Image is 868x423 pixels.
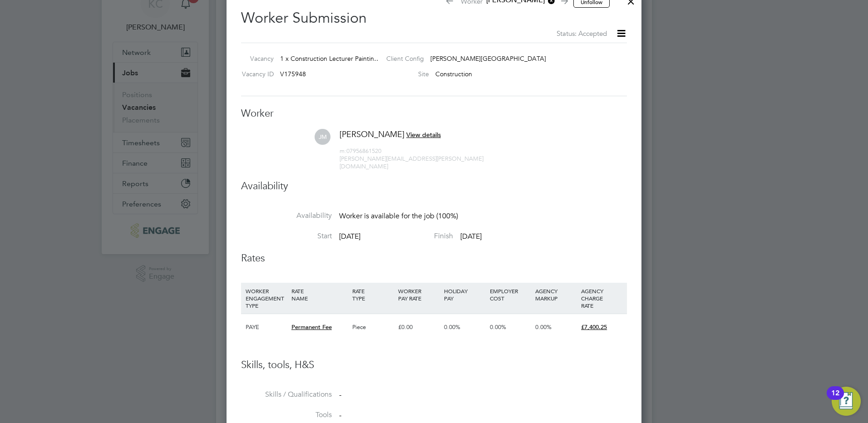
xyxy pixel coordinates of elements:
span: 0.00% [490,323,506,331]
span: [DATE] [460,232,482,241]
span: - [339,411,341,420]
h3: Worker [241,107,627,120]
label: Finish [362,231,453,241]
span: - [339,390,341,399]
h3: Skills, tools, H&S [241,359,627,372]
div: £0.00 [396,314,442,340]
div: RATE NAME [289,283,350,306]
button: Open Resource Center, 12 new notifications [832,387,861,416]
span: Permanent Fee [291,323,332,331]
h2: Worker Submission [241,2,627,39]
label: Vacancy ID [237,70,274,78]
span: JM [315,129,330,145]
div: WORKER ENGAGEMENT TYPE [243,283,289,314]
span: m: [340,147,346,155]
label: Site [379,70,429,78]
h3: Rates [241,252,627,265]
div: RATE TYPE [350,283,396,306]
span: 1 x Construction Lecturer Paintin… [280,54,380,63]
span: Construction [435,70,472,78]
div: EMPLOYER COST [488,283,533,306]
span: [PERSON_NAME] [340,129,404,139]
label: Availability [241,211,332,221]
span: 0.00% [444,323,460,331]
label: Vacancy [237,54,274,63]
label: Client Config [379,54,424,63]
span: V175948 [280,70,306,78]
div: AGENCY MARKUP [533,283,579,306]
span: Worker is available for the job (100%) [339,211,458,221]
span: [DATE] [339,232,360,241]
span: 0.00% [535,323,552,331]
h3: Availability [241,180,627,193]
div: PAYE [243,314,289,340]
label: Start [241,231,332,241]
span: £7,400.25 [581,323,607,331]
span: [PERSON_NAME][GEOGRAPHIC_DATA] [430,54,546,63]
div: HOLIDAY PAY [442,283,488,306]
span: [PERSON_NAME][EMAIL_ADDRESS][PERSON_NAME][DOMAIN_NAME] [340,155,483,170]
label: Tools [241,410,332,420]
span: Status: Accepted [557,29,607,38]
div: AGENCY CHARGE RATE [579,283,625,314]
span: 07956861520 [340,147,381,155]
span: View details [406,131,441,139]
label: Skills / Qualifications [241,390,332,399]
div: WORKER PAY RATE [396,283,442,306]
div: Piece [350,314,396,340]
div: 12 [831,393,839,405]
